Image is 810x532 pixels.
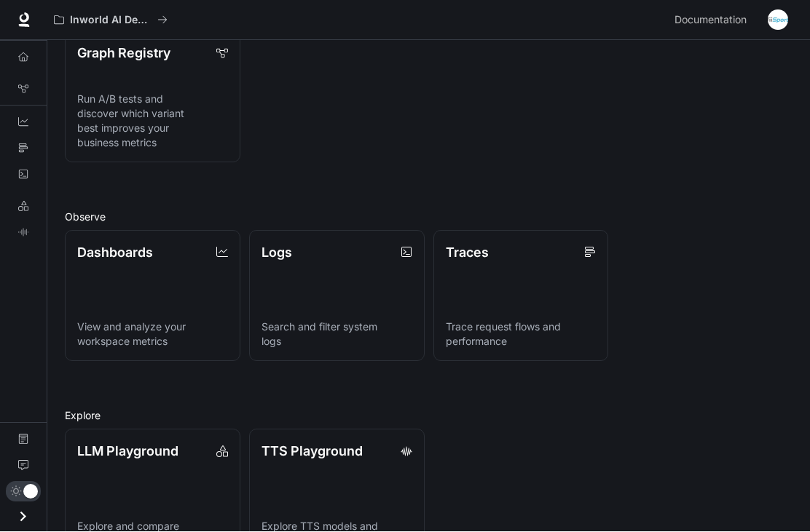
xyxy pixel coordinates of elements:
[6,454,41,477] a: Feedback
[6,46,41,69] a: Overview
[6,428,41,451] a: Documentation
[77,320,228,349] p: View and analyze your workspace metrics
[262,320,412,349] p: Search and filter system logs
[47,6,174,35] button: All workspaces
[77,243,153,263] p: Dashboards
[70,15,152,27] p: Inworld AI Demos
[23,483,38,499] span: Dark mode toggle
[6,163,41,186] a: Logs
[77,92,228,151] p: Run A/B tests and discover which variant best improves your business metrics
[446,320,597,349] p: Trace request flows and performance
[65,31,240,163] a: Graph RegistryRun A/B tests and discover which variant best improves your business metrics
[6,221,41,245] a: TTS Playground
[77,442,178,461] p: LLM Playground
[6,111,41,134] a: Dashboards
[65,408,793,424] h2: Explore
[6,137,41,160] a: Traces
[446,243,489,263] p: Traces
[669,6,758,35] a: Documentation
[262,243,292,263] p: Logs
[249,231,425,362] a: LogsSearch and filter system logs
[433,231,609,362] a: TracesTrace request flows and performance
[6,78,41,101] a: Graph Registry
[768,10,788,31] img: User avatar
[763,6,793,35] button: User avatar
[675,12,747,30] span: Documentation
[262,442,363,461] p: TTS Playground
[77,44,170,63] p: Graph Registry
[65,231,240,362] a: DashboardsView and analyze your workspace metrics
[6,195,41,218] a: LLM Playground
[65,210,793,225] h2: Observe
[7,502,39,532] button: Open drawer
